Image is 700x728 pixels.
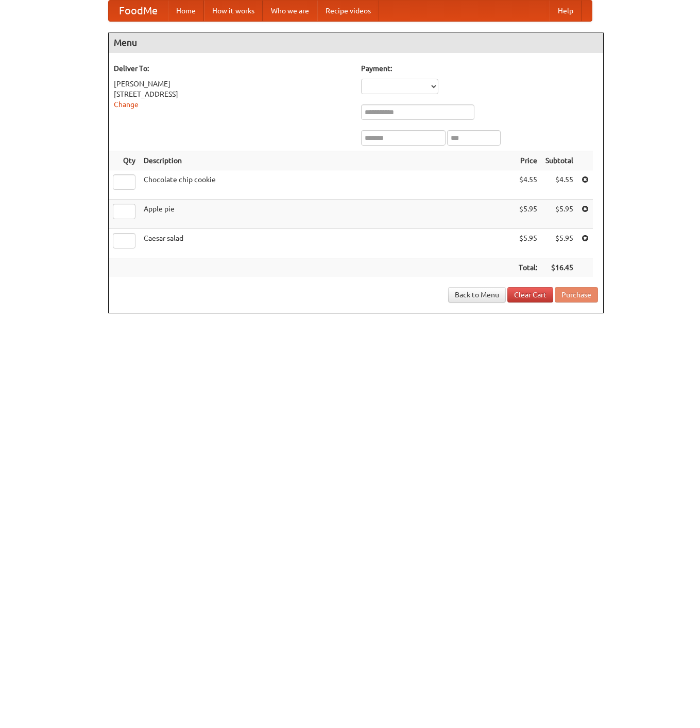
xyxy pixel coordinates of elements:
[109,1,168,21] a: FoodMe
[114,79,351,89] div: [PERSON_NAME]
[550,1,582,21] a: Help
[507,287,553,303] a: Clear Cart
[448,287,506,303] a: Back to Menu
[109,151,140,170] th: Qty
[109,32,603,53] h4: Menu
[541,229,577,258] td: $5.95
[555,287,598,303] button: Purchase
[515,229,541,258] td: $5.95
[263,1,317,21] a: Who we are
[361,63,598,74] h5: Payment:
[515,170,541,200] td: $4.55
[168,1,204,21] a: Home
[541,258,577,277] th: $16.45
[515,200,541,229] td: $5.95
[114,100,139,109] a: Change
[140,151,515,170] th: Description
[204,1,263,21] a: How it works
[317,1,379,21] a: Recipe videos
[515,258,541,277] th: Total:
[114,89,351,99] div: [STREET_ADDRESS]
[541,170,577,200] td: $4.55
[114,63,351,74] h5: Deliver To:
[140,200,515,229] td: Apple pie
[140,229,515,258] td: Caesar salad
[140,170,515,200] td: Chocolate chip cookie
[515,151,541,170] th: Price
[541,200,577,229] td: $5.95
[541,151,577,170] th: Subtotal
